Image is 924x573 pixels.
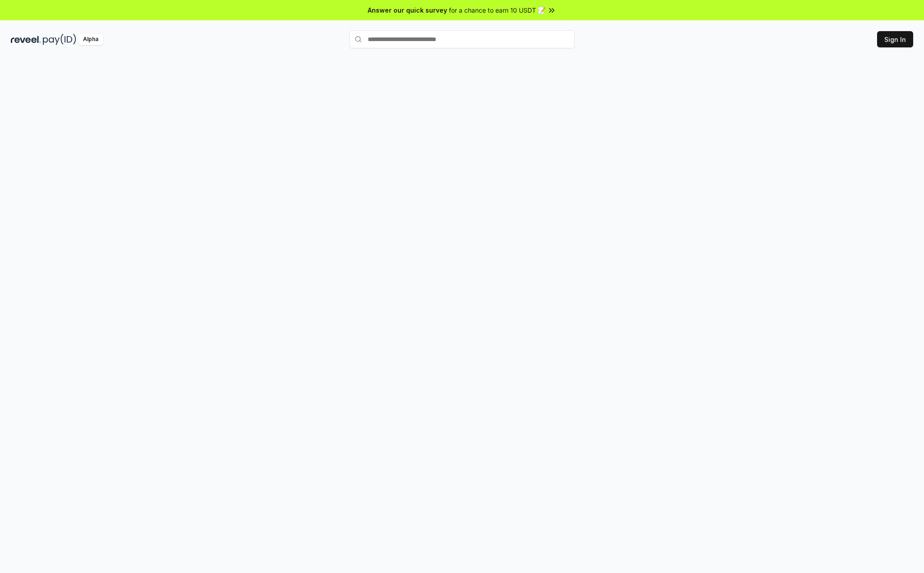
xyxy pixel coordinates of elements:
div: Alpha [78,34,103,45]
span: Answer our quick survey [368,5,447,15]
img: reveel_dark [11,34,41,45]
span: for a chance to earn 10 USDT 📝 [449,5,545,15]
img: pay_id [43,34,76,45]
button: Sign In [877,31,913,47]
